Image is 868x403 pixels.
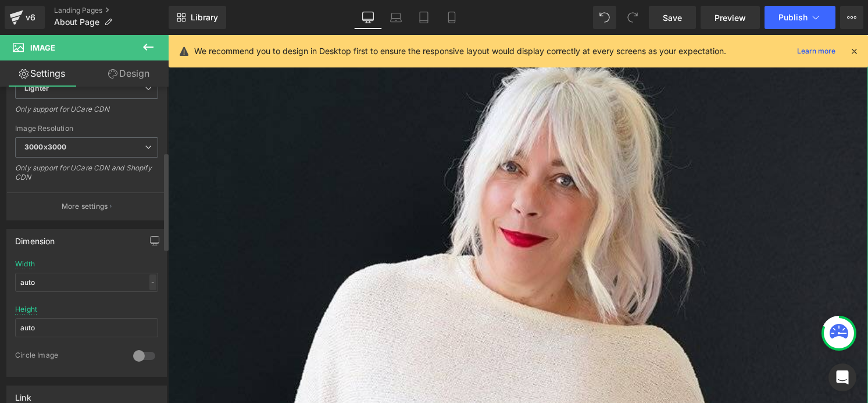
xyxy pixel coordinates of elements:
p: More settings [62,201,108,212]
div: Open Intercom Messenger [828,363,856,391]
div: Only support for UCare CDN and Shopify CDN [15,163,158,190]
a: Tablet [410,6,438,29]
div: Height [15,305,37,313]
input: auto [15,318,158,337]
div: Only support for UCare CDN [15,105,158,122]
button: Publish [765,6,835,29]
span: Save [663,12,682,24]
a: Laptop [382,6,410,29]
span: Preview [715,12,746,24]
div: Image Resolution [15,124,158,133]
span: Publish [778,13,808,22]
b: 3000x3000 [24,142,66,151]
div: Link [15,386,31,402]
b: Lighter [24,84,49,92]
button: More [840,6,863,29]
button: Undo [593,6,616,29]
span: Image [30,43,55,52]
span: Library [191,12,218,23]
a: Design [87,60,171,87]
button: More settings [7,192,166,220]
a: Learn more [792,44,840,58]
div: Width [15,260,35,268]
p: We recommend you to design in Desktop first to ensure the responsive layout would display correct... [194,45,726,58]
a: Preview [701,6,760,29]
a: Landing Pages [54,6,169,15]
div: - [149,274,156,290]
input: auto [15,273,158,292]
a: v6 [5,6,45,29]
a: Mobile [438,6,466,29]
span: About Page [54,17,99,27]
a: Desktop [354,6,382,29]
div: Dimension [15,230,55,246]
div: Circle Image [15,351,122,363]
button: Redo [621,6,644,29]
div: v6 [23,10,38,25]
a: New Library [169,6,226,29]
